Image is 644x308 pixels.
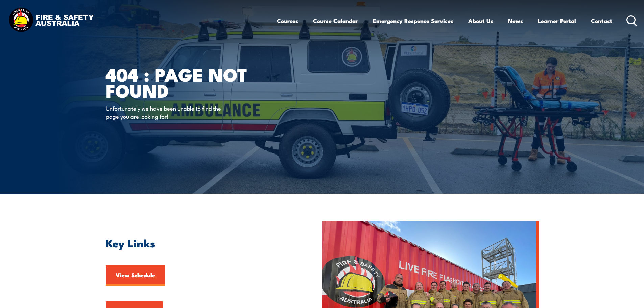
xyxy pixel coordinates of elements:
a: Course Calendar [313,12,358,30]
p: Unfortunately we have been unable to find the page you are looking for! [106,104,229,120]
a: Learner Portal [538,12,576,30]
a: Contact [591,12,612,30]
h2: Key Links [106,238,291,247]
a: News [508,12,523,30]
a: Courses [277,12,298,30]
h1: 404 : Page Not Found [106,66,273,98]
a: View Schedule [106,265,165,286]
a: Emergency Response Services [373,12,453,30]
a: About Us [468,12,493,30]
